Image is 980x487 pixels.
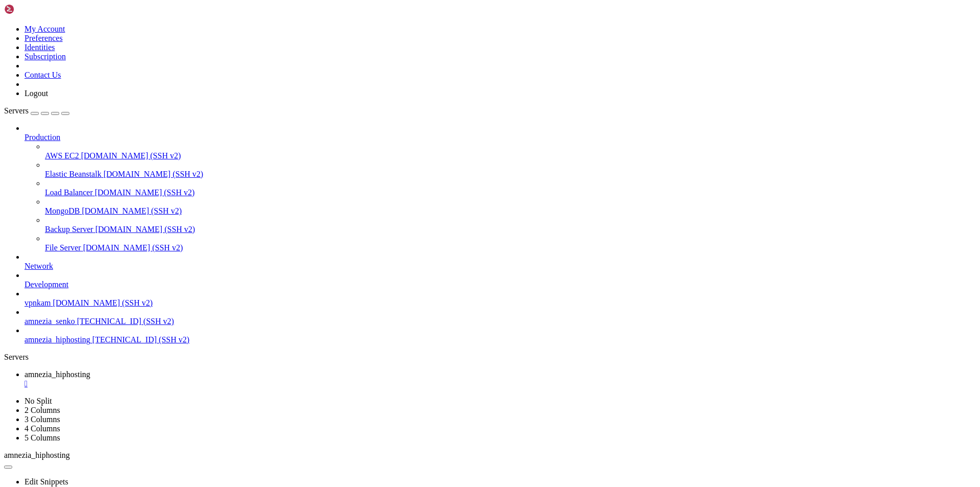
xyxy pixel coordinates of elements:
span: [TECHNICAL_ID] (SSH v2) [77,317,174,326]
a: Servers [4,106,69,115]
a: My Account [24,25,65,33]
li: Elastic Beanstalk [DOMAIN_NAME] (SSH v2) [45,160,976,179]
a: vpnkam [DOMAIN_NAME] (SSH v2) [24,298,976,308]
li: Production [24,124,976,252]
a: Logout [24,89,48,98]
span: amnezia_senko [24,317,75,326]
a: amnezia_senko [TECHNICAL_ID] (SSH v2) [24,317,976,326]
li: AWS EC2 [DOMAIN_NAME] (SSH v2) [45,142,976,160]
span: MongoDB [45,206,80,215]
li: vpnkam [DOMAIN_NAME] (SSH v2) [24,289,976,308]
span: [DOMAIN_NAME] (SSH v2) [53,298,153,307]
li: Development [24,271,976,289]
a: Edit Snippets [24,477,68,486]
a: amnezia_hiphosting [24,370,976,388]
a: 5 Columns [24,433,60,442]
a: Network [24,262,976,271]
span: [DOMAIN_NAME] (SSH v2) [81,151,181,160]
span: amnezia_hiphosting [4,451,70,459]
span: Load Balancer [45,188,93,197]
span: [DOMAIN_NAME] (SSH v2) [95,188,195,197]
span: [DOMAIN_NAME] (SSH v2) [104,170,204,178]
span: Network [24,262,53,270]
a: Elastic Beanstalk [DOMAIN_NAME] (SSH v2) [45,170,976,179]
li: File Server [DOMAIN_NAME] (SSH v2) [45,234,976,252]
li: amnezia_senko [TECHNICAL_ID] (SSH v2) [24,308,976,326]
span: amnezia_hiphosting [24,335,90,344]
span: [DOMAIN_NAME] (SSH v2) [95,225,195,234]
a: File Server [DOMAIN_NAME] (SSH v2) [45,243,976,252]
span: [DOMAIN_NAME] (SSH v2) [82,206,182,215]
a: No Split [24,397,52,405]
span: vpnkam [24,298,51,307]
li: amnezia_hiphosting [TECHNICAL_ID] (SSH v2) [24,326,976,344]
li: Network [24,252,976,271]
a: Backup Server [DOMAIN_NAME] (SSH v2) [45,225,976,234]
a: Preferences [24,34,63,42]
a: 4 Columns [24,424,60,433]
img: Shellngn [4,4,63,14]
span: Servers [4,106,29,115]
a: Development [24,280,976,289]
span: Production [24,133,60,142]
li: Backup Server [DOMAIN_NAME] (SSH v2) [45,216,976,234]
a: Subscription [24,52,66,61]
span: File Server [45,243,81,252]
span: amnezia_hiphosting [24,370,90,379]
li: MongoDB [DOMAIN_NAME] (SSH v2) [45,197,976,216]
a: amnezia_hiphosting [TECHNICAL_ID] (SSH v2) [24,335,976,344]
span: AWS EC2 [45,151,79,160]
a: MongoDB [DOMAIN_NAME] (SSH v2) [45,206,976,216]
li: Load Balancer [DOMAIN_NAME] (SSH v2) [45,179,976,197]
span: [TECHNICAL_ID] (SSH v2) [92,335,189,344]
span: Development [24,280,68,289]
div: Servers [4,353,976,362]
a: AWS EC2 [DOMAIN_NAME] (SSH v2) [45,151,976,160]
a: 3 Columns [24,415,60,424]
a: Identities [24,43,55,52]
a:  [24,379,976,388]
span: Backup Server [45,225,93,234]
a: Production [24,133,976,142]
a: 2 Columns [24,406,60,414]
a: Contact Us [24,71,61,79]
span: Elastic Beanstalk [45,170,102,178]
a: Load Balancer [DOMAIN_NAME] (SSH v2) [45,188,976,197]
span: [DOMAIN_NAME] (SSH v2) [83,243,183,252]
